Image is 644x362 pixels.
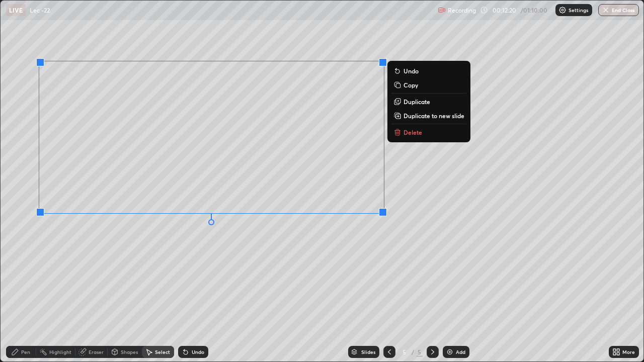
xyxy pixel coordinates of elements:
img: class-settings-icons [558,6,567,14]
p: Lec -22 [30,6,50,14]
div: / [412,349,415,355]
div: Pen [21,349,30,354]
div: Select [155,349,170,354]
p: Delete [404,128,422,136]
p: Settings [569,8,588,13]
div: Slides [361,349,375,354]
button: Copy [391,79,466,91]
img: end-class-cross [602,6,610,14]
div: More [622,349,635,354]
div: Add [456,349,465,354]
p: LIVE [9,6,23,14]
p: Duplicate [404,98,430,106]
p: Undo [404,67,419,75]
button: Delete [391,126,466,138]
div: Shapes [121,349,138,354]
p: Recording [448,7,476,14]
div: Eraser [89,349,104,354]
img: recording.375f2c34.svg [438,6,446,14]
button: Undo [391,65,466,77]
div: 5 [399,349,410,355]
div: Highlight [49,349,71,354]
div: Undo [192,349,204,354]
button: Duplicate [391,96,466,108]
p: Copy [404,81,418,89]
div: 5 [417,347,423,356]
img: add-slide-button [446,348,454,356]
button: Duplicate to new slide [391,110,466,122]
p: Duplicate to new slide [404,112,464,120]
button: End Class [598,4,639,16]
